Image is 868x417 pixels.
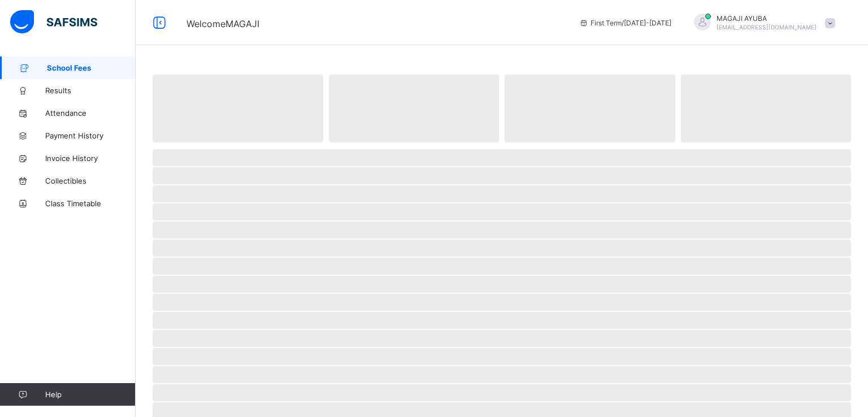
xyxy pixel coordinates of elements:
[153,258,851,275] span: ‌
[153,348,851,365] span: ‌
[153,167,851,184] span: ‌
[153,203,851,220] span: ‌
[45,131,136,140] span: Payment History
[505,75,675,142] span: ‌
[717,14,817,23] span: MAGAJI AYUBA
[45,199,136,208] span: Class Timetable
[153,330,851,347] span: ‌
[153,185,851,202] span: ‌
[45,86,136,95] span: Results
[186,18,259,29] span: Welcome MAGAJI
[681,75,852,142] span: ‌
[10,10,97,34] img: safsims
[717,24,817,31] span: [EMAIL_ADDRESS][DOMAIN_NAME]
[153,221,851,238] span: ‌
[329,75,500,142] span: ‌
[153,149,851,166] span: ‌
[47,63,136,72] span: School Fees
[683,14,841,32] div: MAGAJI AYUBA
[45,176,136,185] span: Collectibles
[579,19,671,27] span: session/term information
[153,240,851,257] span: ‌
[45,108,136,118] span: Attendance
[45,390,135,399] span: Help
[153,75,323,142] span: ‌
[153,312,851,329] span: ‌
[153,366,851,383] span: ‌
[153,294,851,311] span: ‌
[153,384,851,401] span: ‌
[45,154,136,163] span: Invoice History
[153,276,851,293] span: ‌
